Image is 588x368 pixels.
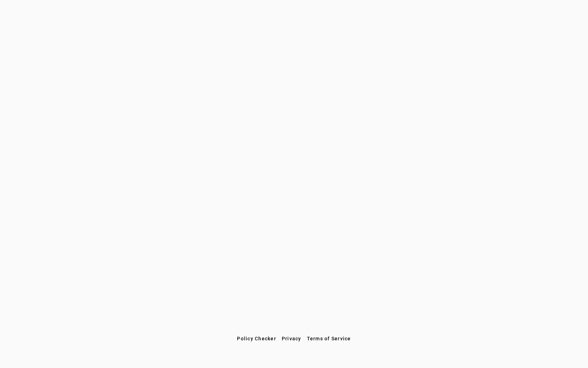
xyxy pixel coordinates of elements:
button: Privacy [279,332,304,345]
button: Policy Checker [234,332,279,345]
button: Terms of Service [304,332,354,345]
span: Terms of Service [307,336,351,341]
span: Policy Checker [237,336,276,341]
span: Privacy [282,336,301,341]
